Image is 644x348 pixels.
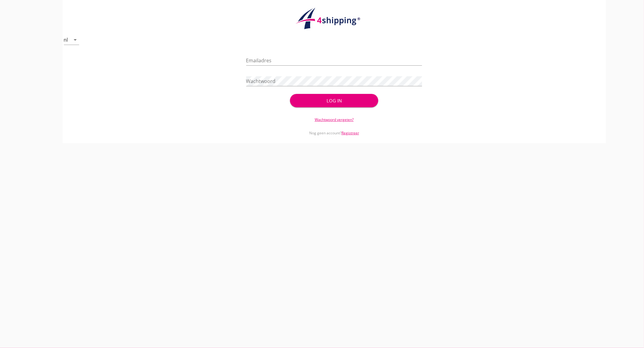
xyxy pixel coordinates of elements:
[295,7,374,30] img: logo.1f945f1d.svg
[290,94,378,107] button: Log in
[72,36,79,43] i: arrow_drop_down
[246,122,422,136] div: Nog geen account?
[341,130,359,136] a: Registreer
[246,56,422,65] input: Emailadres
[300,97,368,104] div: Log in
[315,117,354,122] a: Wachtwoord vergeten?
[64,37,68,43] div: nl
